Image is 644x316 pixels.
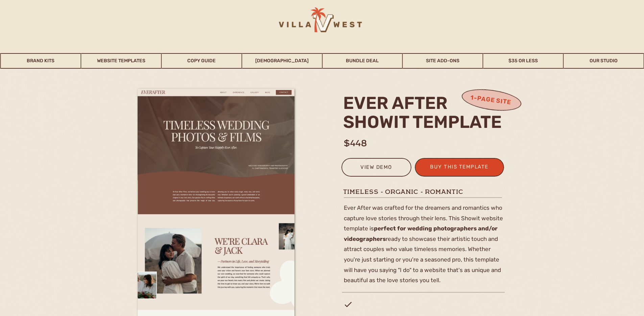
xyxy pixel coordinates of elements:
[81,53,161,69] a: Website Templates
[343,187,504,196] h1: timeless - organic - romantic
[346,163,407,174] a: view demo
[403,53,483,69] a: Site Add-Ons
[344,203,505,287] p: Ever After was crafted for the dreamers and romantics who capture love stories through their lens...
[1,53,81,69] a: Brand Kits
[162,53,241,69] a: Copy Guide
[483,53,563,69] a: $35 or Less
[564,53,644,69] a: Our Studio
[343,94,506,134] h2: ever after Showit template
[323,53,402,69] a: Bundle Deal
[344,225,498,242] b: perfect for wedding photographers and/or videographers
[426,162,493,174] a: buy this template
[344,137,508,147] h1: $448
[242,53,322,69] a: [DEMOGRAPHIC_DATA]
[462,92,518,109] h3: 1-page site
